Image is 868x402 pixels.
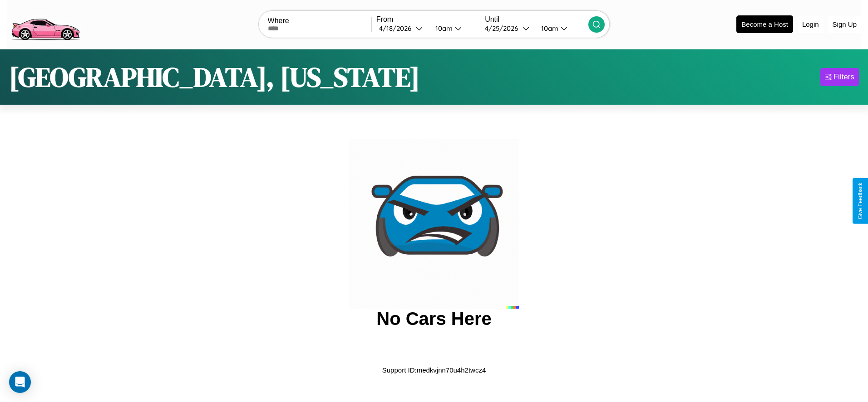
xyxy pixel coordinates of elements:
h1: [GEOGRAPHIC_DATA], [US_STATE] [9,58,420,96]
p: Support ID: medkvjnn70u4h2twcz4 [382,364,486,376]
img: car [349,139,519,309]
div: 4 / 25 / 2026 [485,24,523,33]
label: From [376,15,480,24]
button: Filters [820,68,859,86]
div: Filters [833,73,854,82]
button: Sign Up [828,16,861,33]
div: 10am [431,24,455,33]
button: 10am [534,24,588,33]
label: Where [268,17,371,25]
button: Login [798,16,824,33]
label: Until [485,15,588,24]
div: 10am [537,24,561,33]
img: logo [7,5,84,43]
div: 4 / 18 / 2026 [379,24,416,33]
div: Open Intercom Messenger [9,371,31,393]
button: 10am [428,24,480,33]
h2: No Cars Here [376,309,491,329]
button: 4/18/2026 [376,24,428,33]
button: Become a Host [736,15,793,33]
div: Give Feedback [857,183,863,219]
